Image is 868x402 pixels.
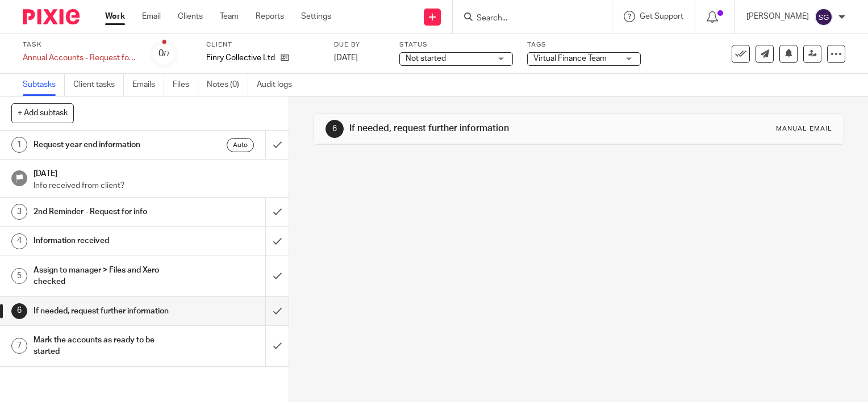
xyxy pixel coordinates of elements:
button: + Add subtask [11,103,74,123]
h1: Assign to manager > Files and Xero checked [34,262,181,291]
div: Mark as done [265,297,289,325]
p: [PERSON_NAME] [746,11,809,22]
a: Send new email to Finry Collective Ltd [756,45,774,63]
div: 1 [11,137,27,153]
div: 4 [11,233,27,249]
div: 5 [11,268,27,284]
h1: Mark the accounts as ready to be started [34,332,181,361]
a: Reassign task [803,45,821,63]
h1: If needed, request further information [34,303,181,320]
div: Automated emails are sent as soon as the preceding subtask is completed. [227,138,254,152]
div: Mark as done [265,131,289,159]
a: Clients [178,11,203,22]
div: Mark as done [265,227,289,255]
a: Work [105,11,125,22]
img: svg%3E [815,8,833,26]
img: Pixie [23,9,80,24]
div: 3 [11,204,27,220]
a: Files [173,74,198,96]
div: 6 [325,120,344,138]
div: Mark as done [265,256,289,296]
a: Settings [301,11,331,22]
a: Audit logs [257,74,301,96]
a: Team [220,11,239,22]
a: Emails [132,74,164,96]
span: Virtual Finance Team [533,55,607,62]
label: Status [399,40,513,49]
div: Annual Accounts - Request for info [23,52,136,64]
a: Reports [256,11,284,22]
small: /7 [164,51,170,57]
p: Finry Collective Ltd [206,52,275,64]
a: Client tasks [73,74,124,96]
p: Info received from client? [34,180,278,191]
button: Snooze task [779,45,798,63]
a: Notes (0) [207,74,248,96]
h1: Request year end information [34,136,181,153]
a: Email [142,11,161,22]
input: Search [475,14,578,24]
label: Client [206,40,320,49]
div: Mark as done [265,326,289,366]
div: Mark as done [265,198,289,226]
span: Not started [406,55,446,62]
span: [DATE] [334,54,358,62]
div: 7 [11,338,27,354]
h1: If needed, request further information [349,123,603,135]
a: Subtasks [23,74,65,96]
div: 6 [11,303,27,319]
h1: [DATE] [34,165,278,179]
label: Due by [334,40,385,49]
i: Open client page [281,53,289,62]
div: Manual email [776,124,832,133]
h1: Information received [34,232,181,249]
label: Tags [527,40,641,49]
div: 0 [158,47,170,60]
label: Task [23,40,136,49]
h1: 2nd Reminder - Request for info [34,203,181,220]
span: Get Support [640,12,683,20]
